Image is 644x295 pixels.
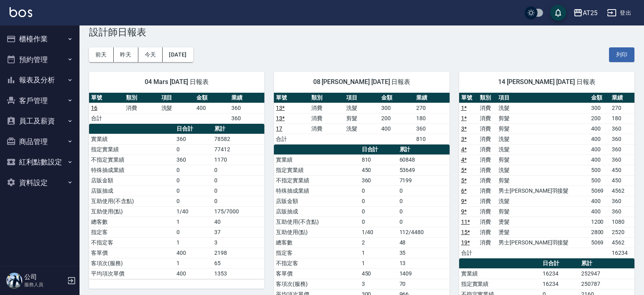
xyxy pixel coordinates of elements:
[610,134,634,144] td: 360
[229,113,264,123] td: 360
[124,103,159,113] td: 消費
[163,47,193,62] button: [DATE]
[309,103,344,113] td: 消費
[3,29,76,49] button: 櫃檯作業
[398,237,450,248] td: 48
[276,125,282,132] a: 17
[89,93,264,124] table: a dense table
[541,279,579,289] td: 16234
[478,196,497,206] td: 消費
[550,5,566,21] button: save
[579,279,634,289] td: 250787
[469,78,625,86] span: 14 [PERSON_NAME] [DATE] 日報表
[583,8,597,18] div: AT25
[360,206,398,217] td: 0
[212,134,264,144] td: 78582
[610,103,634,113] td: 270
[89,268,175,279] td: 平均項次單價
[6,273,22,289] img: Person
[589,175,610,186] td: 500
[212,258,264,268] td: 65
[579,258,634,269] th: 累計
[478,93,497,103] th: 類別
[212,165,264,175] td: 0
[274,165,359,175] td: 指定實業績
[360,227,398,237] td: 1/40
[175,186,212,196] td: 0
[610,144,634,154] td: 360
[478,154,497,165] td: 消費
[497,217,589,227] td: 燙髮
[478,113,497,123] td: 消費
[360,217,398,227] td: 0
[89,93,124,103] th: 單號
[360,145,398,155] th: 日合計
[309,113,344,123] td: 消費
[589,154,610,165] td: 400
[589,113,610,123] td: 200
[379,113,414,123] td: 200
[175,175,212,186] td: 0
[194,103,229,113] td: 400
[360,248,398,258] td: 1
[99,78,255,86] span: 04 Mars [DATE] 日報表
[309,123,344,134] td: 消費
[414,134,449,144] td: 810
[398,206,450,217] td: 0
[89,258,175,268] td: 客項次(服務)
[360,165,398,175] td: 450
[589,206,610,217] td: 400
[89,196,175,206] td: 互助使用(不含點)
[497,175,589,186] td: 剪髮
[212,196,264,206] td: 0
[589,93,610,103] th: 金額
[89,206,175,217] td: 互助使用(點)
[459,268,541,279] td: 實業績
[609,47,634,62] button: 列印
[478,227,497,237] td: 消費
[24,281,65,288] p: 服務人員
[175,258,212,268] td: 1
[360,175,398,186] td: 360
[398,154,450,165] td: 60848
[478,206,497,217] td: 消費
[398,217,450,227] td: 0
[89,217,175,227] td: 總客數
[212,186,264,196] td: 0
[212,237,264,248] td: 3
[459,248,478,258] td: 合計
[89,144,175,154] td: 指定實業績
[175,165,212,175] td: 0
[175,144,212,154] td: 0
[589,217,610,227] td: 1200
[541,258,579,269] th: 日合計
[478,103,497,113] td: 消費
[344,103,379,113] td: 洗髮
[212,175,264,186] td: 0
[175,206,212,217] td: 1/40
[398,186,450,196] td: 0
[89,113,124,123] td: 合計
[414,93,449,103] th: 業績
[89,165,175,175] td: 特殊抽成業績
[89,248,175,258] td: 客單價
[589,186,610,196] td: 5069
[212,217,264,227] td: 40
[478,134,497,144] td: 消費
[497,154,589,165] td: 剪髮
[398,227,450,237] td: 112/4480
[274,258,359,268] td: 不指定客
[589,103,610,113] td: 300
[497,165,589,175] td: 洗髮
[497,144,589,154] td: 洗髮
[274,93,449,145] table: a dense table
[360,237,398,248] td: 2
[610,165,634,175] td: 450
[478,186,497,196] td: 消費
[589,196,610,206] td: 400
[497,227,589,237] td: 燙髮
[589,227,610,237] td: 2800
[459,93,634,258] table: a dense table
[91,105,97,111] a: 16
[414,103,449,113] td: 270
